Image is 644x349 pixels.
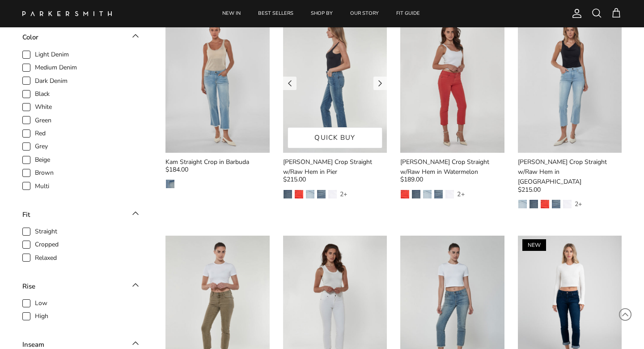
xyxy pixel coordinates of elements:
[551,199,561,209] a: Surf Rider
[306,190,314,198] img: Coronado
[328,190,337,198] img: Eternal White
[35,254,57,263] span: Relaxed
[317,190,326,198] img: Surf Rider
[35,63,77,72] span: Medium Denim
[339,190,348,198] div: 2+
[434,190,443,199] a: Surf Rider
[22,209,30,220] div: Fit
[373,77,387,90] a: Next
[434,190,443,198] img: Surf Rider
[22,31,139,50] toggle-target: Color
[35,77,68,86] span: Dark Denim
[518,157,622,209] a: [PERSON_NAME] Crop Straight w/Raw Hem in [GEOGRAPHIC_DATA] $215.00 CoronadoPierWatermelonSurf Rid...
[35,90,50,99] span: Black
[400,175,423,185] span: $189.00
[401,190,409,198] img: Watermelon
[574,200,583,208] div: 2+
[35,129,46,138] span: Red
[35,182,49,191] span: Multi
[530,200,538,208] img: Pier
[529,199,538,209] a: Pier
[283,77,297,90] a: Previous
[35,227,57,236] span: Straight
[35,312,48,321] span: High
[541,200,549,208] img: Watermelon
[400,157,504,177] div: [PERSON_NAME] Crop Straight w/Raw Hem in Watermelon
[165,157,270,167] div: Kam Straight Crop in Barbuda
[35,240,59,249] span: Cropped
[284,190,292,198] img: Pier
[518,185,541,195] span: $215.00
[568,8,582,19] a: Account
[283,175,306,185] span: $215.00
[412,190,420,198] img: Pier
[563,200,572,208] img: Eternal White
[22,281,35,292] div: Rise
[294,190,304,199] a: Watermelon
[456,190,478,199] a: 2+
[166,180,174,188] img: Barbuda
[22,11,112,16] img: Parker Smith
[339,190,360,199] a: 2+
[518,157,622,187] div: [PERSON_NAME] Crop Straight w/Raw Hem in [GEOGRAPHIC_DATA]
[328,190,337,199] a: Eternal White
[35,155,50,164] span: Beige
[411,190,421,199] a: Pier
[22,32,38,43] div: Color
[288,127,383,148] a: Quick buy
[283,157,387,199] a: [PERSON_NAME] Crop Straight w/Raw Hem in Pier $215.00 PierWatermelonCoronadoSurf RiderEternal Whi...
[165,165,188,175] span: $184.00
[563,199,572,209] a: Eternal White
[457,190,465,198] div: 2+
[35,50,69,59] span: Light Denim
[574,199,595,209] a: 2+
[22,280,139,298] toggle-target: Rise
[518,199,527,209] a: Coronado
[35,142,48,151] span: Grey
[35,103,52,112] span: White
[35,168,54,177] span: Brown
[400,190,410,199] a: Watermelon
[423,190,432,198] img: Coronado
[400,157,504,199] a: [PERSON_NAME] Crop Straight w/Raw Hem in Watermelon $189.00 WatermelonPierCoronadoSurf RiderEtern...
[445,190,454,198] img: Eternal White
[305,190,315,199] a: Coronado
[283,157,387,177] div: [PERSON_NAME] Crop Straight w/Raw Hem in Pier
[22,208,139,227] toggle-target: Fit
[165,179,175,189] a: Barbuda
[35,116,51,125] span: Green
[552,200,560,208] img: Surf Rider
[295,190,303,198] img: Watermelon
[518,200,527,208] img: Coronado
[165,157,270,189] a: Kam Straight Crop in Barbuda $184.00 Barbuda
[619,308,632,321] svg: Scroll to Top
[445,190,454,199] a: Eternal White
[35,299,47,308] span: Low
